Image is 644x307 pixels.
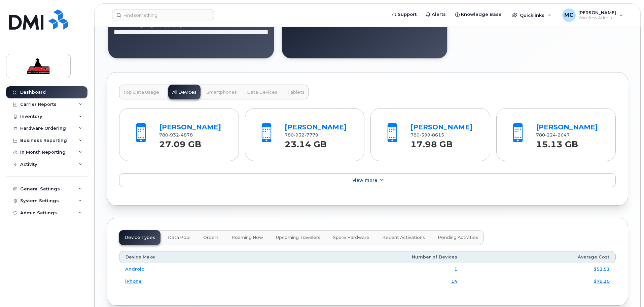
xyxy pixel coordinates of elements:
[594,278,610,284] a: $79.10
[463,251,616,263] th: Average Cost
[243,85,281,99] button: Data Devices
[125,266,145,272] a: Android
[432,11,446,18] span: Alerts
[247,90,277,95] span: Data Devices
[410,123,472,131] a: [PERSON_NAME]
[430,132,444,137] span: 8615
[168,235,190,240] span: Data Pool
[558,8,628,22] div: Meagan Carter
[461,11,502,18] span: Knowledge Base
[520,12,544,18] span: Quicklinks
[387,8,421,21] a: Support
[203,85,241,99] button: Smartphones
[353,178,378,183] span: View More
[410,135,453,149] strong: 17.98 GB
[333,235,369,240] span: Spare Hardware
[168,132,179,137] span: 932
[179,132,193,137] span: 4878
[159,123,221,131] a: [PERSON_NAME]
[564,11,573,19] span: MC
[207,90,237,95] span: Smartphones
[285,132,318,137] span: 780
[382,235,425,240] span: Recent Activations
[283,85,309,99] button: Tablets
[285,135,327,149] strong: 23.14 GB
[410,132,444,137] span: 780
[438,235,478,240] span: Pending Activities
[578,10,616,15] span: [PERSON_NAME]
[159,132,193,137] span: 780
[264,251,463,263] th: Number of Devices
[556,132,570,137] span: 2647
[285,123,347,131] a: [PERSON_NAME]
[420,132,430,137] span: 399
[159,135,201,149] strong: 27.09 GB
[451,8,506,21] a: Knowledge Base
[536,132,570,137] span: 780
[451,278,457,284] a: 14
[398,11,417,18] span: Support
[507,8,556,22] div: Quicklinks
[578,15,616,21] span: Wireless Admin
[536,135,578,149] strong: 15.13 GB
[287,90,305,95] span: Tablets
[536,123,598,131] a: [PERSON_NAME]
[545,132,556,137] span: 224
[454,266,457,272] a: 1
[119,251,264,263] th: Device Make
[305,132,318,137] span: 7779
[203,235,219,240] span: Orders
[421,8,451,21] a: Alerts
[123,90,159,95] span: Top Data Usage
[125,278,142,284] a: iPhone
[119,85,163,99] button: Top Data Usage
[594,266,610,272] a: $51.51
[119,173,616,187] a: View More
[276,235,320,240] span: Upcoming Travelers
[112,9,214,21] input: Find something...
[231,235,263,240] span: Roaming Now
[294,132,305,137] span: 932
